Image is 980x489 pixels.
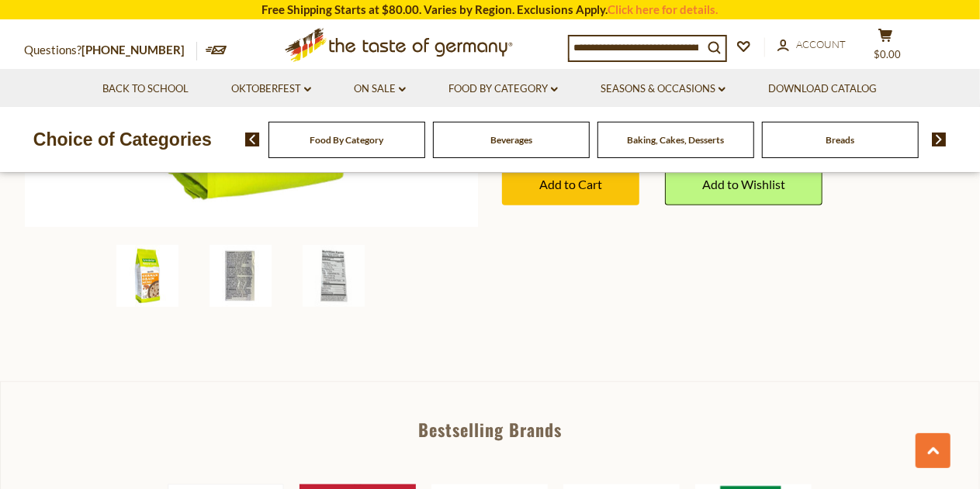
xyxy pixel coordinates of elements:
[863,28,909,67] button: $0.00
[490,134,532,146] a: Beverages
[231,81,311,98] a: Oktoberfest
[777,36,847,53] a: Account
[874,48,901,60] span: $0.00
[310,134,383,146] a: Food By Category
[448,81,558,98] a: Food By Category
[1,421,979,438] div: Bestselling Brands
[102,81,189,98] a: Back to School
[768,81,877,98] a: Download Catalog
[502,163,639,205] button: Add to Cart
[354,81,406,98] a: On Sale
[210,245,272,307] img: Seitenbacher German Whole Grain Muesli, 16 oz.
[665,163,822,205] a: Add to Wishlist
[116,245,178,307] img: Seitenbacher German Whole Grain Muesli, 16 oz.
[303,245,365,307] img: Seitenbacher German Whole Grain Muesli, 16 oz.
[797,38,847,50] span: Account
[932,133,947,146] img: next arrow
[82,43,185,57] a: [PHONE_NUMBER]
[826,134,854,146] a: Breads
[539,177,602,191] span: Add to Cart
[608,2,719,16] a: Click here for details.
[25,40,197,60] p: Questions?
[245,133,260,146] img: previous arrow
[601,81,725,98] a: Seasons & Occasions
[627,134,724,146] a: Baking, Cakes, Desserts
